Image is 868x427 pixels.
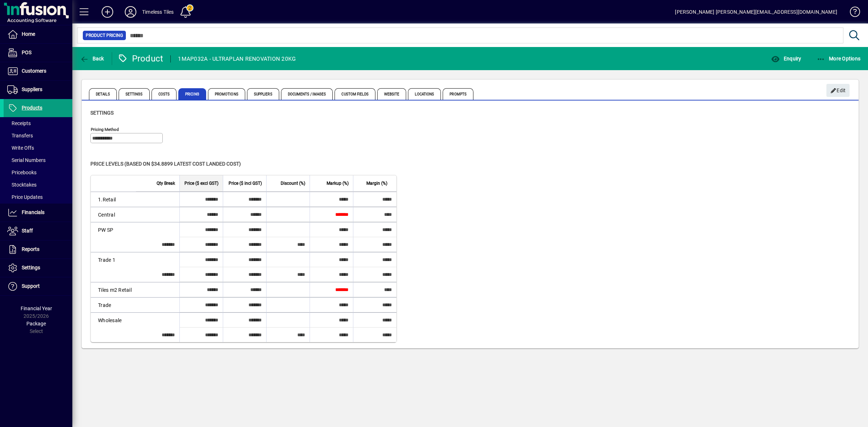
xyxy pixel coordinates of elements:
[815,52,863,65] button: More Options
[327,179,349,187] span: Markup (%)
[769,52,803,65] button: Enquiry
[22,265,40,270] span: Settings
[443,88,473,100] span: Prompts
[4,204,72,222] a: Financials
[4,277,72,295] a: Support
[4,117,72,129] a: Receipts
[22,68,46,74] span: Customers
[22,209,44,215] span: Financials
[826,84,850,97] button: Edit
[7,182,37,188] span: Stocktakes
[4,240,72,259] a: Reports
[7,157,46,163] span: Serial Numbers
[152,88,177,100] span: Costs
[22,31,35,37] span: Home
[4,25,72,43] a: Home
[335,88,375,100] span: Custom Fields
[86,32,123,39] span: Product Pricing
[830,85,846,97] span: Edit
[7,170,37,175] span: Pricebooks
[21,306,52,311] span: Financial Year
[118,53,163,64] div: Product
[178,53,296,65] div: 1MAP032A - ULTRAPLAN RENOVATION 20KG
[4,142,72,154] a: Write Offs
[247,88,279,100] span: Suppliers
[4,154,72,166] a: Serial Numbers
[91,252,136,267] td: Trade 1
[366,179,387,187] span: Margin (%)
[91,192,136,207] td: 1.Retail
[281,179,305,187] span: Discount (%)
[90,161,241,167] span: Price levels (based on $34.8899 Latest cost landed cost)
[91,297,136,312] td: Trade
[91,207,136,222] td: Central
[142,6,174,18] div: Timeless Tiles
[91,312,136,328] td: Wholesale
[229,179,262,187] span: Price ($ incl GST)
[91,282,136,297] td: Tiles m2 Retail
[119,5,142,18] button: Profile
[91,127,119,132] mat-label: Pricing method
[7,120,31,126] span: Receipts
[26,321,46,326] span: Package
[7,194,43,200] span: Price Updates
[22,50,31,55] span: POS
[7,145,34,151] span: Write Offs
[22,246,39,252] span: Reports
[89,88,117,100] span: Details
[178,88,206,100] span: Pricing
[844,1,859,25] a: Knowledge Base
[78,52,106,65] button: Back
[4,259,72,277] a: Settings
[184,179,218,187] span: Price ($ excl GST)
[4,179,72,191] a: Stocktakes
[408,88,441,100] span: Locations
[281,88,333,100] span: Documents / Images
[22,283,40,289] span: Support
[4,129,72,142] a: Transfers
[80,56,104,61] span: Back
[675,6,837,18] div: [PERSON_NAME] [PERSON_NAME][EMAIL_ADDRESS][DOMAIN_NAME]
[22,228,33,234] span: Staff
[22,86,42,92] span: Suppliers
[72,52,112,65] app-page-header-button: Back
[817,56,861,61] span: More Options
[119,88,150,100] span: Settings
[377,88,407,100] span: Website
[4,62,72,80] a: Customers
[22,105,42,111] span: Products
[157,179,175,187] span: Qty Break
[208,88,245,100] span: Promotions
[90,110,114,116] span: Settings
[4,44,72,62] a: POS
[771,56,801,61] span: Enquiry
[4,222,72,240] a: Staff
[96,5,119,18] button: Add
[4,81,72,99] a: Suppliers
[91,222,136,237] td: PW SP
[4,166,72,179] a: Pricebooks
[4,191,72,203] a: Price Updates
[7,133,33,138] span: Transfers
